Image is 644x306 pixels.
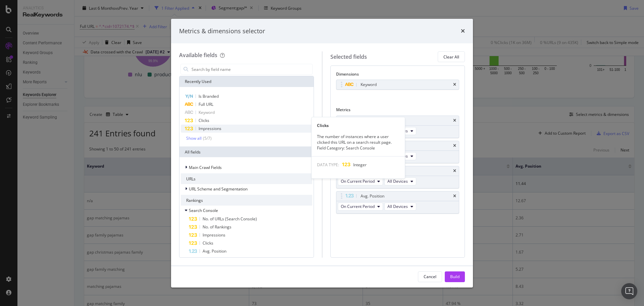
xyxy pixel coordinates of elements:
span: Clicks [199,118,209,123]
div: Build [450,274,460,279]
button: All Devices [384,177,416,185]
button: Cancel [418,271,442,282]
span: Is Branded [199,93,219,99]
div: ( 5 / 7 ) [202,135,212,141]
div: Dimensions [336,71,460,80]
input: Search by field name [191,64,312,74]
div: modal [171,19,473,288]
button: All Devices [384,203,416,211]
div: times [461,27,465,36]
div: Clear All [443,54,459,60]
span: Avg. Position [203,248,226,254]
div: Cancel [424,274,436,279]
div: times [453,194,456,198]
button: Build [445,271,465,282]
span: Impressions [203,232,225,238]
div: Avg. Position [361,193,384,200]
div: Show all [186,136,202,141]
div: Keyword [361,81,377,88]
div: Clicks [312,123,405,128]
button: On Current Period [338,203,383,211]
div: The number of instances where a user clicked this URL on a search result page. Field Category: Se... [312,134,405,151]
div: Open Intercom Messenger [621,283,637,299]
div: Rankings [181,195,312,206]
div: Selected fields [330,53,367,61]
div: Metrics & dimensions selector [179,27,265,36]
span: On Current Period [341,178,375,184]
span: On Current Period [341,204,375,209]
span: Full URL [199,101,213,107]
div: URLs [181,173,312,184]
div: All fields [179,146,314,157]
div: Keywordtimes [336,80,460,90]
span: Keyword [199,110,215,115]
div: Available fields [179,51,217,59]
span: All Devices [387,178,408,184]
span: Clicks [203,240,213,246]
span: URL Scheme and Segmentation [189,186,248,192]
span: Main Crawl Fields [189,165,222,170]
div: Metrics [336,107,460,115]
button: On Current Period [338,177,383,185]
div: times [453,119,456,123]
div: Avg. PositiontimesOn Current PeriodAll Devices [336,191,460,214]
button: Clear All [438,51,465,62]
span: All Devices [387,204,408,209]
span: Search Console [189,208,218,213]
span: No. of Rankings [203,224,231,230]
div: times [453,144,456,148]
span: Integer [353,162,367,168]
div: times [453,169,456,173]
div: times [453,83,456,87]
span: DATA TYPE: [317,162,339,168]
div: Recently Used [179,76,314,87]
span: No. of URLs (Search Console) [203,216,257,222]
span: Impressions [199,126,221,131]
div: ImpressionstimesOn Current PeriodAll Devices [336,116,460,138]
